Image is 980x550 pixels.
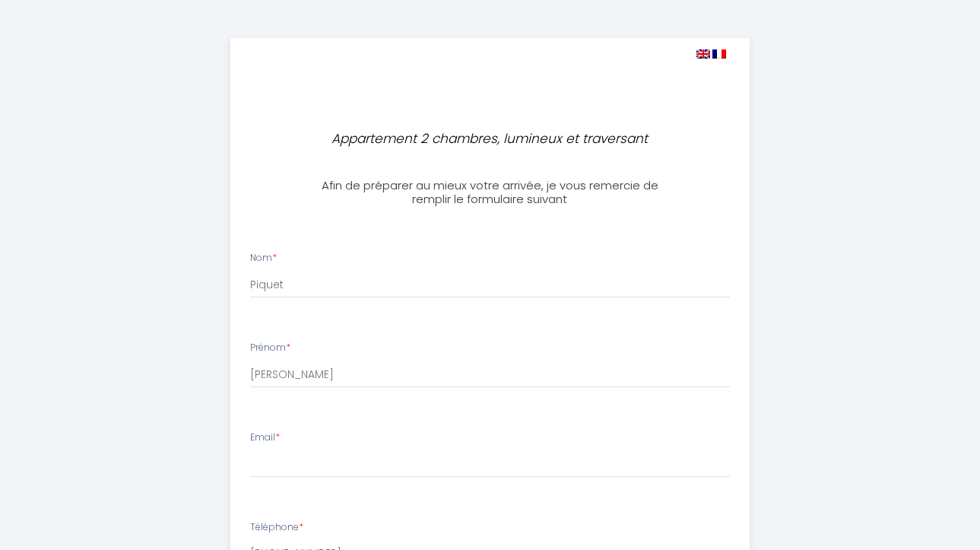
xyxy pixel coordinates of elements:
[250,251,277,265] label: Nom
[250,431,280,445] label: Email
[712,49,726,59] img: fr.png
[696,49,710,59] img: en.png
[321,179,659,206] h3: Afin de préparer au mieux votre arrivée, je vous remercie de remplir le formulaire suivant
[250,341,290,355] label: Prénom
[250,520,303,535] label: Téléphone
[328,129,653,149] p: Appartement 2 chambres, lumineux et traversant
